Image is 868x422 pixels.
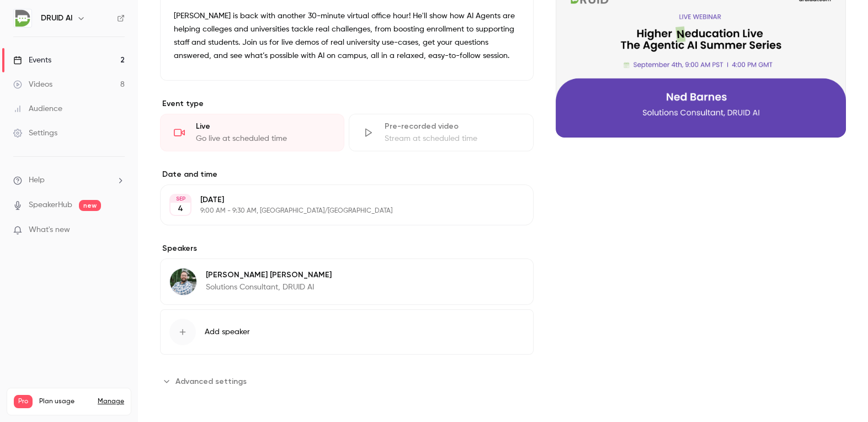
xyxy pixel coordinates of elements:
[174,9,520,62] p: [PERSON_NAME] is back with another 30-minute virtual office hour! He'll show how AI Agents are he...
[160,259,534,305] div: Ned Barnes[PERSON_NAME] [PERSON_NAME]Solutions Consultant, DRUID AI
[79,200,101,211] span: new
[13,128,57,139] div: Settings
[13,55,51,66] div: Events
[385,121,519,132] div: Pre-recorded video
[178,203,183,214] p: 4
[196,133,331,144] div: Go live at scheduled time
[13,103,62,114] div: Audience
[200,194,475,205] p: [DATE]
[206,282,332,293] p: Solutions Consultant, DRUID AI
[196,121,331,132] div: Live
[160,98,534,109] p: Event type
[349,114,533,151] div: Pre-recorded videoStream at scheduled time
[14,395,33,408] span: Pro
[13,79,52,90] div: Videos
[29,175,45,186] span: Help
[160,372,253,390] button: Advanced settings
[39,397,91,406] span: Plan usage
[41,13,72,24] h6: DRUID AI
[160,114,344,151] div: LiveGo live at scheduled time
[206,270,332,281] p: [PERSON_NAME] [PERSON_NAME]
[98,397,124,406] a: Manage
[205,326,250,337] span: Add speaker
[29,199,72,211] a: SpeakerHub
[200,207,475,215] p: 9:00 AM - 9:30 AM, [GEOGRAPHIC_DATA]/[GEOGRAPHIC_DATA]
[171,195,190,203] div: SEP
[160,309,534,355] button: Add speaker
[385,133,519,144] div: Stream at scheduled time
[170,268,196,295] img: Ned Barnes
[160,372,534,390] section: Advanced settings
[14,9,31,27] img: DRUID AI
[160,243,534,254] label: Speakers
[175,376,247,387] span: Advanced settings
[29,224,70,236] span: What's new
[160,169,534,180] label: Date and time
[13,175,125,186] li: help-dropdown-opener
